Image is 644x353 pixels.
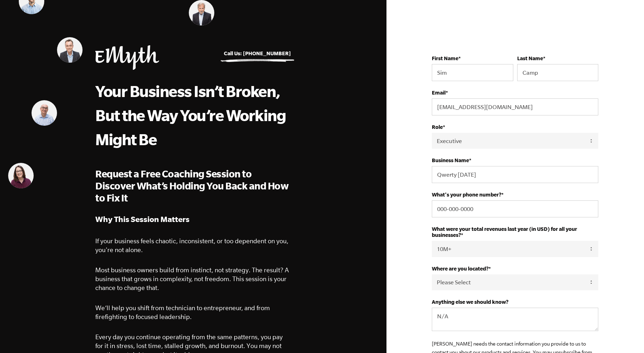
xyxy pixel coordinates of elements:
span: If your business feels chaotic, inconsistent, or too dependent on you, you're not alone. [95,237,288,254]
iframe: Chat Widget [609,319,644,353]
img: Shachar Perlman, EMyth Business Coach [32,100,57,126]
img: EMyth [95,45,159,70]
img: Nick Lawler, EMyth Business Coach [57,37,83,63]
strong: Business Name [432,157,469,163]
textarea: N/A [432,308,598,331]
strong: Why This Session Matters [95,215,190,223]
strong: What's your phone number? [432,192,501,198]
strong: First Name [432,55,458,61]
span: Request a Free Coaching Session to Discover What’s Holding You Back and How to Fix It [95,168,288,203]
img: Melinda Lawson, EMyth Business Coach [8,163,34,188]
strong: Role [432,124,443,130]
span: Your Business Isn’t Broken, But the Way You’re Working Might Be [95,82,286,148]
strong: Where are you located? [432,266,488,272]
strong: Last Name [517,55,543,61]
a: Call Us: [PHONE_NUMBER] [224,50,291,56]
span: We’ll help you shift from technician to entrepreneur, and from firefighting to focused leadership. [95,304,270,320]
strong: What were your total revenues last year (in USD) for all your businesses? [432,226,577,238]
span: Most business owners build from instinct, not strategy. The result? A business that grows in comp... [95,266,289,291]
strong: Email [432,90,446,96]
strong: Anything else we should know? [432,299,508,305]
